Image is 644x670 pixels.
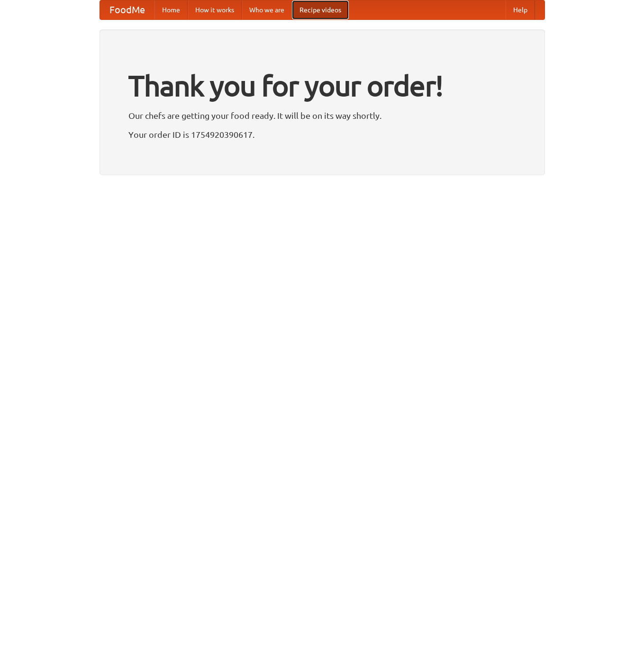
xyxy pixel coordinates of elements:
[128,63,516,108] h1: Thank you for your order!
[188,0,242,19] a: How it works
[100,0,154,19] a: FoodMe
[242,0,292,19] a: Who we are
[154,0,188,19] a: Home
[292,0,349,19] a: Recipe videos
[128,108,516,123] p: Our chefs are getting your food ready. It will be on its way shortly.
[128,127,516,142] p: Your order ID is 1754920390617.
[506,0,535,19] a: Help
